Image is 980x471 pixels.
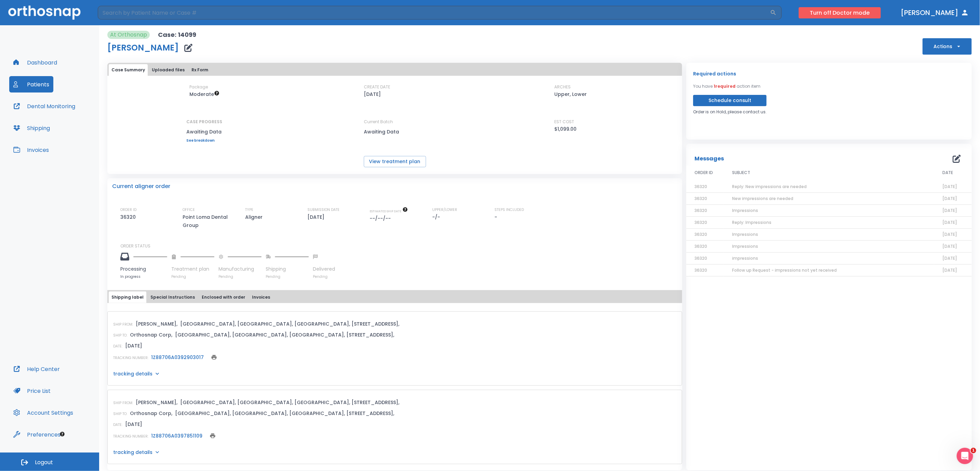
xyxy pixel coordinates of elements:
p: DATE: [113,422,122,428]
span: Up to 20 Steps (40 aligners) [189,91,220,98]
button: print [209,353,219,362]
span: SUBJECT [732,170,750,176]
a: Shipping [9,120,54,136]
span: ORDER ID [694,170,713,176]
button: Dental Monitoring [9,98,79,114]
span: Impressions [732,243,758,249]
div: tabs [109,291,681,303]
p: Point Loma Dental Group [183,213,241,229]
span: Reply: New impressions are needed [732,184,807,189]
p: ORDER ID [120,207,136,213]
p: $1,099.00 [554,125,577,133]
h1: [PERSON_NAME] [107,44,179,52]
p: ORDER STATUS [120,243,677,249]
a: Help Center [9,361,64,377]
p: [DATE] [125,420,142,428]
p: [DATE] [364,90,381,98]
div: Tooltip anchor [59,431,65,437]
p: [GEOGRAPHIC_DATA], [GEOGRAPHIC_DATA], [GEOGRAPHIC_DATA], [STREET_ADDRESS], [180,320,399,328]
span: 1 required [714,83,736,89]
p: EST COST [554,119,574,125]
p: CREATE DATE [364,84,390,90]
p: Current Batch [364,119,426,125]
p: tracking details [113,449,153,456]
p: Awaiting Data [364,128,426,136]
p: CASE PROGRESS [186,119,222,125]
p: Messages [694,155,724,163]
p: SUBMISSION DATE [307,207,340,213]
button: Enclosed with order [199,291,248,303]
span: 1 [971,448,976,453]
p: Processing [120,266,167,273]
p: Delivered [313,266,335,273]
span: [DATE] [942,208,957,213]
button: [PERSON_NAME] [898,6,972,19]
span: Impressions [732,231,758,237]
p: TRACKING NUMBER: [113,355,148,361]
span: Follow up Request - impressions not yet received [732,267,837,273]
p: Upper, Lower [554,90,587,98]
span: [DATE] [942,231,957,237]
span: Logout [35,459,53,466]
p: Case: 14099 [158,31,196,39]
button: Patients [9,76,53,92]
span: Reply: Impressions [732,219,771,225]
span: 36320 [694,267,707,273]
p: ARCHES [554,84,571,90]
p: OFFICE [183,207,195,213]
button: Account Settings [9,404,77,421]
button: Invoices [9,142,53,158]
button: print [208,431,217,441]
p: tracking details [113,370,153,377]
button: Turn off Doctor mode [799,7,881,18]
p: You have action item [693,83,760,89]
p: Orthosnap Corp, [130,331,172,339]
p: [GEOGRAPHIC_DATA], [GEOGRAPHIC_DATA], [GEOGRAPHIC_DATA], [STREET_ADDRESS], [175,331,394,339]
p: Awaiting Data [186,128,222,136]
button: Uploaded files [149,64,187,76]
p: Manufacturing [218,266,262,273]
span: 36320 [694,243,707,249]
button: Actions [923,38,972,55]
p: Current aligner order [112,182,170,190]
p: At Orthosnap [110,31,147,39]
span: 36320 [694,184,707,189]
span: [DATE] [942,219,957,225]
p: 36320 [120,213,138,221]
button: Schedule consult [693,95,767,106]
p: Treatment plan [171,266,214,273]
p: [PERSON_NAME], [136,320,177,328]
button: Price List [9,383,55,399]
span: [DATE] [942,184,957,189]
span: DATE [942,170,953,176]
button: Preferences [9,426,65,443]
span: New impressions are needed [732,196,793,201]
p: SHIP TO: [113,411,127,417]
span: 36320 [694,255,707,261]
a: See breakdown [186,139,222,143]
p: SHIP FROM: [113,400,133,406]
p: --/--/-- [370,214,394,223]
p: Required actions [693,70,736,78]
p: [GEOGRAPHIC_DATA], [GEOGRAPHIC_DATA], [GEOGRAPHIC_DATA], [STREET_ADDRESS], [180,398,399,406]
button: View treatment plan [364,156,426,167]
p: Pending [171,274,214,279]
p: UPPER/LOWER [432,207,457,213]
p: - [494,213,497,221]
a: Dashboard [9,54,61,71]
p: In progress [120,274,167,279]
p: [PERSON_NAME], [136,398,177,406]
span: [DATE] [942,243,957,249]
p: -/- [432,213,442,221]
p: [DATE] [307,213,327,221]
span: impressions [732,255,758,261]
a: 1Z88706A0392903017 [151,354,204,361]
input: Search by Patient Name or Case # [98,6,770,19]
button: Invoices [249,291,273,303]
button: Special Instructions [148,291,198,303]
span: 36320 [694,219,707,225]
